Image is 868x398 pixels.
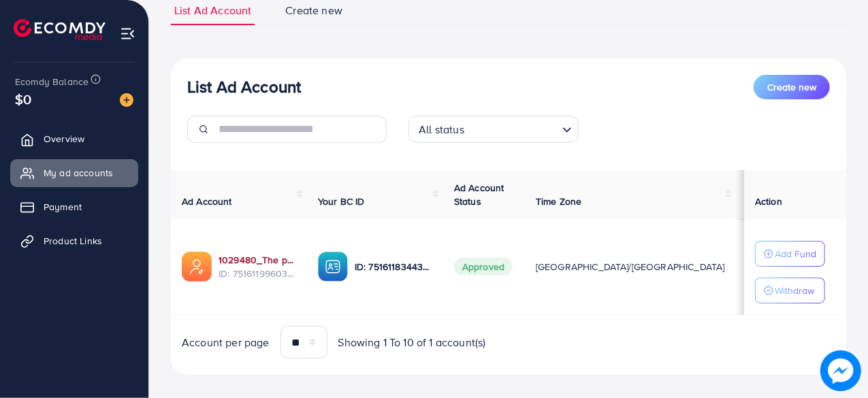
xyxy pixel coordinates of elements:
div: <span class='underline'>1029480_The primes Store Tiktok Ad Account_1749983053900</span></br>75161... [219,253,296,281]
span: All status [416,120,467,139]
img: logo [14,19,106,40]
p: ID: 7516118344312864769 [355,259,432,275]
span: Ad Account [182,195,232,208]
span: Showing 1 To 10 of 1 account(s) [338,335,486,350]
span: Product Links [44,234,102,248]
span: Account per page [182,335,270,350]
img: image [120,93,133,107]
span: Create new [767,80,816,94]
img: ic-ads-acc.e4c84228.svg [182,252,212,282]
button: Create new [754,75,830,99]
img: ic-ba-acc.ded83a64.svg [318,252,348,282]
span: Create new [285,3,342,18]
span: Action [755,195,782,208]
img: menu [120,26,135,42]
span: Ad Account Status [454,181,504,208]
h3: List Ad Account [187,77,301,97]
a: Payment [10,193,138,220]
a: 1029480_The primes Store Tiktok Ad Account_1749983053900 [219,253,296,267]
button: Withdraw [755,278,825,303]
span: My ad accounts [44,166,113,180]
p: Withdraw [775,282,814,299]
span: Ecomdy Balance [15,75,89,88]
img: image [824,354,858,388]
span: Approved [454,258,513,276]
a: My ad accounts [10,159,138,186]
span: Time Zone [536,195,581,208]
p: Add Fund [775,246,816,262]
span: ID: 7516119960360484880 [219,267,296,280]
span: [GEOGRAPHIC_DATA]/[GEOGRAPHIC_DATA] [536,260,725,273]
span: List Ad Account [174,3,251,18]
a: Product Links [10,227,138,254]
span: Payment [44,200,82,214]
span: $0 [15,89,31,109]
a: Overview [10,125,138,152]
div: Search for option [408,116,579,143]
span: Overview [44,132,84,146]
button: Add Fund [755,241,825,267]
input: Search for option [468,117,557,139]
span: Your BC ID [318,195,365,208]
